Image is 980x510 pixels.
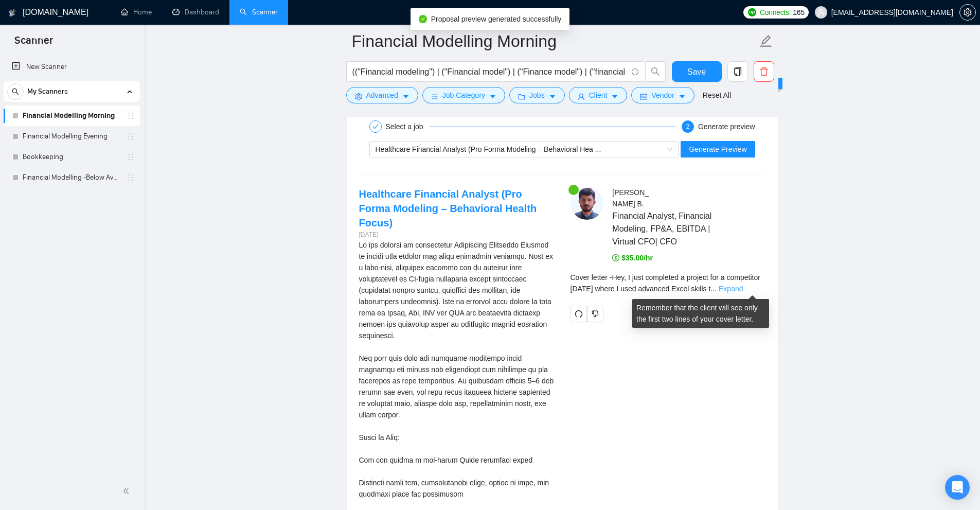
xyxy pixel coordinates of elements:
[645,61,666,82] button: search
[359,230,554,240] div: [DATE]
[4,57,140,77] li: New Scanner
[352,65,627,78] input: Search Freelance Jobs...
[687,65,706,78] span: Save
[431,93,438,100] span: bars
[728,67,747,76] span: copy
[7,83,24,100] button: search
[23,147,120,167] a: Bookkeeping
[672,61,722,82] button: Save
[8,88,23,95] span: search
[386,120,430,133] div: Select a job
[127,153,135,161] span: holder
[759,34,773,48] span: edit
[355,93,362,100] span: setting
[127,173,135,182] span: holder
[632,299,769,328] div: Remember that the client will see only the first two lines of your cover letter.
[612,254,653,262] span: $35.00/hr
[23,167,120,188] a: Financial Modelling -Below Average
[719,285,743,293] a: Expand
[422,87,505,103] button: barsJob Categorycaret-down
[612,209,735,248] span: Financial Analyst, Financial Modeling, FP&A, EBITDA | Virtual CFO| CFO
[419,15,427,23] span: check-circle
[23,126,120,147] a: Financial Modelling Evening
[571,306,587,322] button: redo
[489,93,496,100] span: caret-down
[612,254,619,261] span: dollar
[127,132,135,140] span: holder
[612,188,649,208] span: [PERSON_NAME] B .
[127,112,135,120] span: holder
[352,28,757,54] input: Scanner name...
[9,5,16,21] img: logo
[402,93,409,100] span: caret-down
[689,144,746,155] span: Generate Preview
[959,4,976,21] button: setting
[27,81,68,102] span: My Scanners
[122,486,133,496] span: double-left
[646,67,665,76] span: search
[763,79,778,87] span: New
[509,87,565,103] button: folderJobscaret-down
[172,8,219,16] a: dashboardDashboard
[748,8,756,16] img: upwork-logo.png
[376,145,601,153] span: Healthcare Financial Analyst (Pro Forma Modeling – Behavioral Hea ...
[754,61,774,82] button: delete
[592,310,599,318] span: dislike
[571,272,765,294] div: Remember that the client will see only the first two lines of your cover letter.
[121,8,152,16] a: homeHome
[754,67,774,76] span: delete
[442,90,485,101] span: Job Category
[681,141,755,157] button: Generate Preview
[12,57,132,77] a: New Scanner
[686,123,690,130] span: 2
[571,187,603,220] img: c1jLaMXOCC7Q2S2g47ZZHkVgRHZ3M0N2qXg7sog74k7KqKcESi38BhbxdgcRBJ-45o
[793,7,804,18] span: 165
[571,310,586,318] span: redo
[578,93,585,100] span: user
[4,81,140,188] li: My Scanners
[632,68,638,75] span: info-circle
[366,90,398,101] span: Advanced
[359,188,537,228] a: Healthcare Financial Analyst (Pro Forma Modeling – Behavioral Health Focus)
[23,105,120,126] a: Financial Modelling Morning
[817,9,825,16] span: user
[760,7,791,18] span: Connects:
[518,93,525,100] span: folder
[959,8,976,16] a: setting
[587,306,603,322] button: dislike
[589,90,608,101] span: Client
[611,93,618,100] span: caret-down
[698,120,755,133] div: Generate preview
[346,87,418,103] button: settingAdvancedcaret-down
[631,87,694,103] button: idcardVendorcaret-down
[703,90,731,101] a: Reset All
[569,87,628,103] button: userClientcaret-down
[431,15,562,23] span: Proposal preview generated successfully
[640,93,647,100] span: idcard
[945,475,970,500] div: Open Intercom Messenger
[651,90,674,101] span: Vendor
[240,8,278,16] a: searchScanner
[710,285,717,293] span: ...
[679,93,686,100] span: caret-down
[727,61,748,82] button: copy
[6,33,61,55] span: Scanner
[529,90,545,101] span: Jobs
[549,93,556,100] span: caret-down
[571,273,760,293] span: Cover letter - Hey, I just completed a project for a competitor [DATE] where I used advanced Exce...
[372,124,379,130] span: check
